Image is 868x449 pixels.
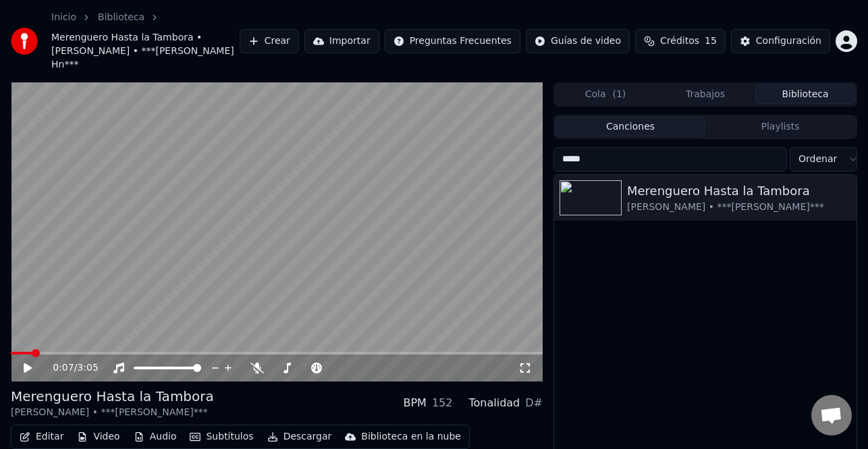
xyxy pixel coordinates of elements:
[755,84,855,104] button: Biblioteca
[627,182,851,201] div: Merenguero Hasta la Tambora
[128,427,182,446] button: Audio
[53,361,85,375] div: /
[11,28,38,55] img: youka
[77,361,98,375] span: 3:05
[526,29,630,53] button: Guías de video
[184,427,259,446] button: Subtítulos
[731,29,830,53] button: Configuración
[705,34,717,48] span: 15
[304,29,379,53] button: Importar
[51,31,240,72] span: Merenguero Hasta la Tambora • [PERSON_NAME] • ***[PERSON_NAME] Hn***
[612,88,626,101] span: ( 1 )
[798,153,837,166] span: Ordenar
[72,427,125,446] button: Video
[262,427,337,446] button: Descargar
[555,117,705,136] button: Canciones
[432,395,453,411] div: 152
[11,406,214,419] div: [PERSON_NAME] • ***[PERSON_NAME]***
[660,34,699,48] span: Créditos
[51,11,76,24] a: Inicio
[14,427,69,446] button: Editar
[811,395,852,435] div: Chat abierto
[361,430,461,444] div: Biblioteca en la nube
[655,84,755,104] button: Trabajos
[11,387,214,406] div: Merenguero Hasta la Tambora
[468,395,520,411] div: Tonalidad
[635,29,726,53] button: Créditos15
[627,201,851,214] div: [PERSON_NAME] • ***[PERSON_NAME]***
[385,29,520,53] button: Preguntas Frecuentes
[756,34,821,48] div: Configuración
[98,11,144,24] a: Biblioteca
[240,29,299,53] button: Crear
[525,395,543,411] div: D#
[403,395,426,411] div: BPM
[555,84,655,104] button: Cola
[51,11,240,72] nav: breadcrumb
[53,361,74,375] span: 0:07
[705,117,855,136] button: Playlists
